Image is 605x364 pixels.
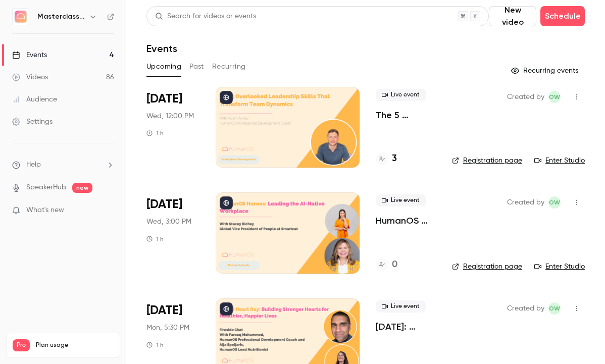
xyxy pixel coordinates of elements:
[376,258,397,272] a: 0
[376,321,436,333] a: [DATE]: Building Stronger Hearts for Healthier, Happier Lives
[155,11,256,22] div: Search for videos or events
[212,59,246,75] button: Recurring
[392,258,397,272] h4: 0
[12,94,57,105] div: Audience
[12,50,47,60] div: Events
[146,59,181,75] button: Upcoming
[12,117,53,127] div: Settings
[37,12,85,22] h6: Masterclass Channel
[376,194,426,206] span: Live event
[452,262,522,272] a: Registration page
[12,160,114,170] li: help-dropdown-opener
[376,300,426,313] span: Live event
[13,339,30,351] span: Pro
[548,302,561,315] span: Olivia Wynne
[146,91,182,107] span: [DATE]
[540,6,585,26] button: Schedule
[146,217,191,227] span: Wed, 3:00 PM
[12,72,48,82] div: Videos
[189,59,204,75] button: Past
[146,192,199,273] div: Sep 24 Wed, 3:00 PM (Europe/London)
[534,155,585,166] a: Enter Studio
[146,42,177,55] h1: Events
[507,91,544,103] span: Created by
[392,152,397,166] h4: 3
[26,160,41,170] span: Help
[146,302,182,319] span: [DATE]
[13,9,29,25] img: Masterclass Channel
[376,152,397,166] a: 3
[376,215,436,227] a: HumanOS Heroes: Leading the AI-Native Workplace
[376,89,426,101] span: Live event
[72,183,92,193] span: new
[146,196,182,213] span: [DATE]
[548,196,561,209] span: Olivia Wynne
[26,182,66,193] a: SpeakerHub
[548,91,561,103] span: Olivia Wynne
[507,63,585,79] button: Recurring events
[489,6,536,26] button: New video
[507,302,544,315] span: Created by
[146,87,199,168] div: Sep 24 Wed, 12:00 PM (Europe/London)
[102,206,114,215] iframe: Noticeable Trigger
[146,235,164,243] div: 1 h
[146,323,189,333] span: Mon, 5:30 PM
[549,91,560,103] span: OW
[376,109,436,121] a: The 5 Overlooked Leadership Skills That Transform Team Dynamics
[549,196,560,209] span: OW
[549,302,560,315] span: OW
[534,262,585,272] a: Enter Studio
[507,196,544,209] span: Created by
[146,341,164,349] div: 1 h
[146,111,194,121] span: Wed, 12:00 PM
[26,205,64,216] span: What's new
[36,341,114,349] span: Plan usage
[146,129,164,137] div: 1 h
[452,155,522,166] a: Registration page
